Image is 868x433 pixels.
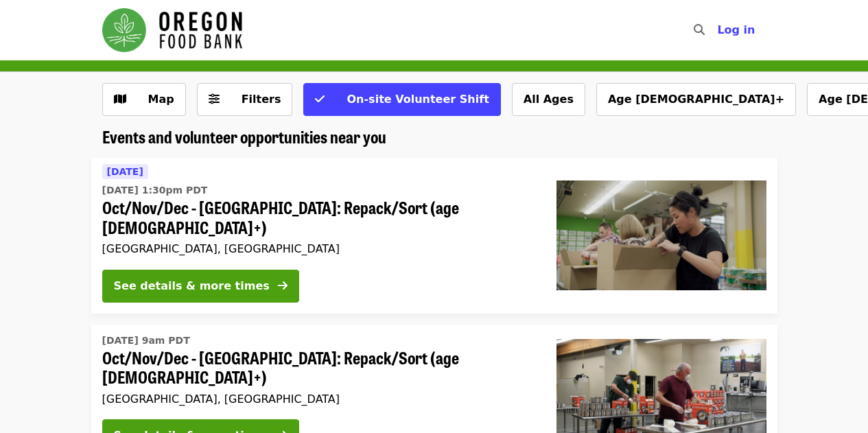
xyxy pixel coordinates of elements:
button: All Ages [512,83,585,116]
span: Log in [717,23,755,36]
input: Search [713,14,724,47]
button: Show map view [102,83,186,116]
span: On-site Volunteer Shift [347,93,489,106]
button: On-site Volunteer Shift [303,83,500,116]
i: map icon [114,93,126,106]
span: Filters [242,93,281,106]
button: See details & more times [102,270,299,303]
div: See details & more times [114,278,270,294]
div: [GEOGRAPHIC_DATA], [GEOGRAPHIC_DATA] [102,393,535,406]
i: check icon [315,93,325,106]
time: [DATE] 9am PDT [102,333,190,348]
span: [DATE] [107,166,143,177]
span: Oct/Nov/Dec - [GEOGRAPHIC_DATA]: Repack/Sort (age [DEMOGRAPHIC_DATA]+) [102,198,535,237]
button: Age [DEMOGRAPHIC_DATA]+ [596,83,796,116]
time: [DATE] 1:30pm PDT [102,183,208,198]
span: Events and volunteer opportunities near you [102,124,386,148]
i: sliders-h icon [209,93,220,106]
button: Filters (0 selected) [197,83,293,116]
span: Oct/Nov/Dec - [GEOGRAPHIC_DATA]: Repack/Sort (age [DEMOGRAPHIC_DATA]+) [102,348,535,388]
img: Oct/Nov/Dec - Portland: Repack/Sort (age 8+) organized by Oregon Food Bank [556,180,766,290]
button: Log in [706,16,766,44]
div: [GEOGRAPHIC_DATA], [GEOGRAPHIC_DATA] [102,242,535,255]
img: Oregon Food Bank - Home [102,8,242,52]
a: See details for "Oct/Nov/Dec - Portland: Repack/Sort (age 8+)" [91,158,777,314]
span: Map [148,93,174,106]
i: arrow-right icon [278,279,288,292]
i: search icon [694,23,705,36]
